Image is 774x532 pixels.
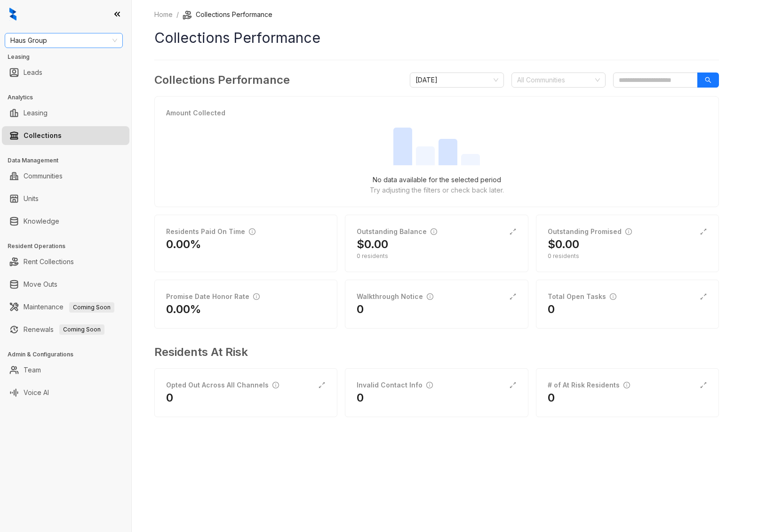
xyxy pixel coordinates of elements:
h3: Leasing [8,53,131,61]
h3: Data Management [8,156,131,165]
h3: Collections Performance [154,72,290,89]
p: Try adjusting the filters or check back later. [370,185,504,195]
span: search [705,77,711,83]
div: Outstanding Promised [548,226,632,237]
h2: 0 [357,390,364,405]
h2: 0.00% [166,302,201,317]
span: info-circle [427,293,433,300]
li: Rent Collections [2,252,129,271]
a: Leads [24,63,42,82]
li: Renewals [2,320,129,339]
span: expand-alt [509,228,517,235]
div: # of At Risk Residents [548,380,630,390]
li: Leads [2,63,129,82]
div: Residents Paid On Time [166,226,255,237]
span: info-circle [625,228,632,235]
div: Outstanding Balance [357,226,437,237]
span: Haus Group [10,33,117,48]
a: Units [24,189,39,208]
div: Invalid Contact Info [357,380,433,390]
span: expand-alt [509,293,517,300]
div: 0 residents [548,252,707,260]
span: info-circle [610,293,616,300]
h1: Collections Performance [154,27,719,48]
li: Team [2,361,129,379]
h2: 0.00% [166,237,201,252]
li: Maintenance [2,298,129,316]
a: Move Outs [24,275,57,294]
li: / [176,9,179,20]
div: Walkthrough Notice [357,291,433,302]
a: Team [24,361,41,379]
a: Knowledge [24,212,59,231]
li: Knowledge [2,212,129,231]
a: Voice AI [24,383,49,402]
h3: Residents At Risk [154,344,711,361]
div: Total Open Tasks [548,291,616,302]
li: Communities [2,167,129,185]
a: RenewalsComing Soon [24,320,104,339]
h3: Analytics [8,93,131,102]
div: 0 residents [357,252,516,260]
li: Leasing [2,104,129,122]
p: No data available for the selected period [373,175,501,185]
li: Collections Performance [183,9,272,20]
h3: Resident Operations [8,242,131,250]
h2: $0.00 [357,237,388,252]
span: info-circle [253,293,260,300]
div: Opted Out Across All Channels [166,380,279,390]
img: logo [9,8,16,21]
a: Communities [24,167,63,185]
div: Promise Date Honor Rate [166,291,260,302]
span: info-circle [249,228,255,235]
span: Coming Soon [69,302,114,313]
span: expand-alt [700,228,707,235]
a: Collections [24,126,62,145]
span: info-circle [431,228,437,235]
h2: 0 [166,390,173,405]
h2: $0.00 [548,237,579,252]
h2: 0 [548,302,555,317]
span: expand-alt [509,381,517,389]
li: Voice AI [2,383,129,402]
span: expand-alt [700,381,707,389]
span: Coming Soon [59,324,104,335]
span: expand-alt [700,293,707,300]
span: info-circle [426,382,433,388]
h2: 0 [357,302,364,317]
li: Collections [2,126,129,145]
h3: Admin & Configurations [8,350,131,359]
h2: 0 [548,390,555,405]
a: Home [152,9,175,20]
li: Move Outs [2,275,129,294]
a: Leasing [24,104,48,122]
span: info-circle [623,382,630,388]
span: September 2025 [415,73,498,87]
li: Units [2,189,129,208]
span: info-circle [272,382,279,388]
a: Rent Collections [24,252,74,271]
strong: Amount Collected [166,109,225,117]
span: expand-alt [318,381,326,389]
